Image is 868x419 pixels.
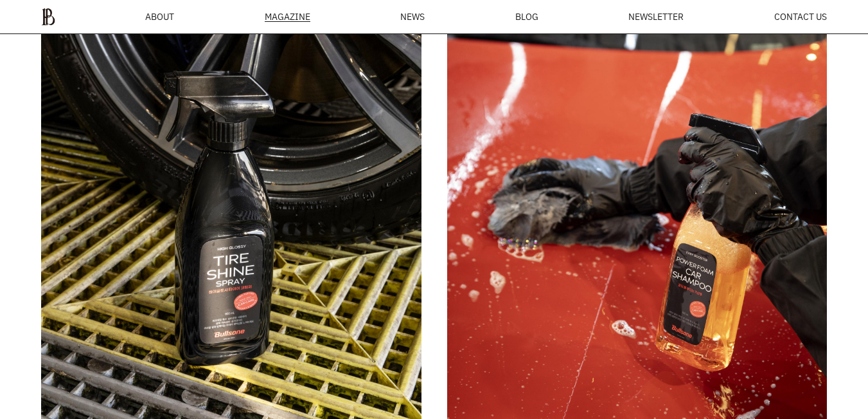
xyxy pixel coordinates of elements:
[515,12,538,21] a: BLOG
[145,10,174,23] font: ABOUT
[774,10,827,23] font: CONTACT US
[400,10,425,23] font: NEWS
[41,8,55,26] img: ba379d5522eb3.png
[515,10,538,23] font: BLOG
[628,12,684,21] a: NEWSLETTER
[265,10,310,23] font: MAGAZINE
[400,12,425,21] a: NEWS
[628,10,684,23] font: NEWSLETTER
[145,12,174,21] a: ABOUT
[774,12,827,21] a: CONTACT US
